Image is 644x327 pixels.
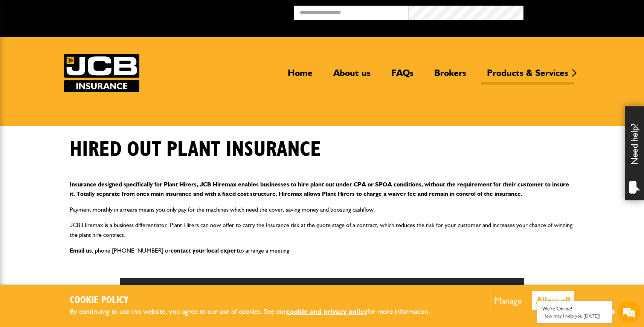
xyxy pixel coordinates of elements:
a: About us [328,67,376,85]
p: JCB Hiremax is a business differentiator. Plant Hirers can now offer to carry the Insurance risk ... [70,220,574,239]
a: Home [282,67,318,85]
h2: Cookie Policy [70,295,443,306]
a: Email us [70,247,92,254]
button: Broker Login [523,6,638,17]
button: Manage [490,291,526,310]
p: Payment monthly in arrears means you only pay for the machines which need the cover, saving money... [70,205,574,215]
a: contact your local expert [171,247,239,254]
p: By continuing to use this website, you agree to our use of cookies. See our for more information. [70,306,443,318]
img: JCB Insurance Services logo [64,54,139,92]
p: How may I help you today? [542,313,606,319]
a: JCB Insurance Services [64,54,139,92]
h1: Hired out plant insurance [70,137,321,162]
a: Brokers [429,67,472,85]
a: cookie and privacy policy [286,307,367,316]
p: , phone [PHONE_NUMBER] or to arrange a meeting. [70,246,574,256]
p: Insurance designed specifically for Plant Hirers, JCB Hiremax enables businesses to hire plant ou... [70,180,574,199]
button: Allow all [532,291,574,310]
div: We're Online! [542,306,606,312]
a: Products & Services [481,67,574,85]
div: Need help? [625,106,644,200]
a: FAQs [386,67,419,85]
